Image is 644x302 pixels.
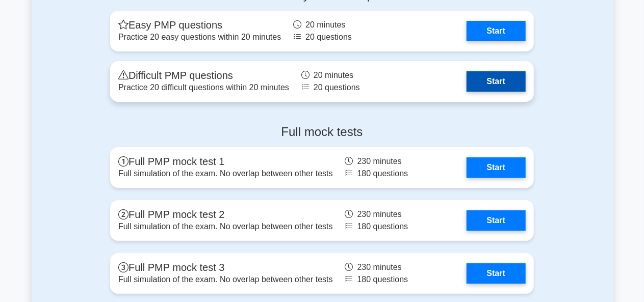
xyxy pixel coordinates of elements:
[467,71,526,92] a: Start
[467,210,526,231] a: Start
[467,21,526,41] a: Start
[467,263,526,284] a: Start
[467,157,526,178] a: Start
[110,125,534,140] h4: Full mock tests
